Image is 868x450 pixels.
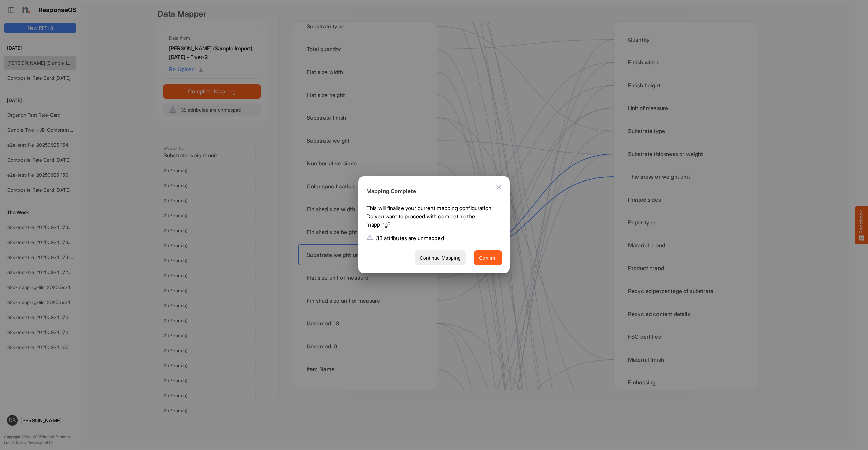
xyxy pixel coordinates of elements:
[491,179,507,195] button: Close dialog
[366,187,496,196] h6: Mapping Complete
[376,234,444,242] p: 38 attributes are unmapped
[474,250,502,266] button: Confirm
[479,254,497,262] span: Confirm
[366,204,496,231] p: This will finalise your current mapping configuration. Do you want to proceed with completing the...
[415,250,466,266] button: Continue Mapping
[420,254,461,262] span: Continue Mapping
